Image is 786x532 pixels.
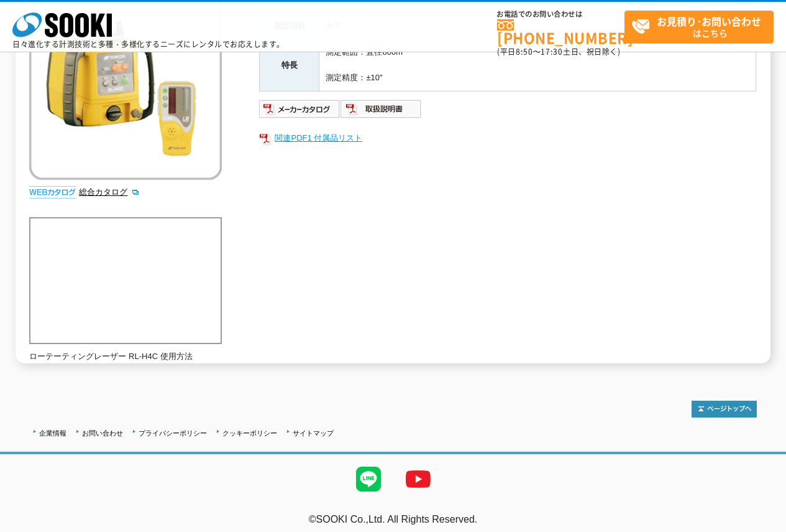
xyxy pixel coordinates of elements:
span: はこちら [631,11,773,42]
img: webカタログ [29,186,76,198]
a: 総合カタログ [79,187,140,197]
a: サイトマップ [293,429,334,437]
img: トップページへ [692,401,757,418]
a: クッキーポリシー [222,429,277,437]
img: YouTube [393,454,443,504]
p: 日々進化する計測技術と多種・多様化するニーズにレンタルでお応えします。 [12,40,285,48]
span: お電話でのお問い合わせは [497,11,624,18]
td: 測定範囲：直径800m 測定精度：±10″ [319,39,756,91]
span: (平日 ～ 土日、祝日除く) [497,46,620,57]
a: メーカーカタログ [259,107,340,116]
strong: お見積り･お問い合わせ [657,14,761,29]
p: ローテーティングレーザー RL-H4C 使用方法 [29,350,222,363]
a: 関連PDF1 付属品リスト [259,130,756,146]
th: 特長 [260,39,319,91]
a: 取扱説明書 [340,107,422,116]
span: 17:30 [541,46,563,57]
a: プライバシーポリシー [139,429,207,437]
a: お問い合わせ [82,429,123,437]
img: LINE [344,454,393,504]
img: 取扱説明書 [340,99,422,119]
a: お見積り･お問い合わせはこちら [624,11,774,44]
a: [PHONE_NUMBER] [497,19,624,45]
img: メーカーカタログ [259,99,340,119]
a: 企業情報 [39,429,66,437]
span: 8:50 [516,46,533,57]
